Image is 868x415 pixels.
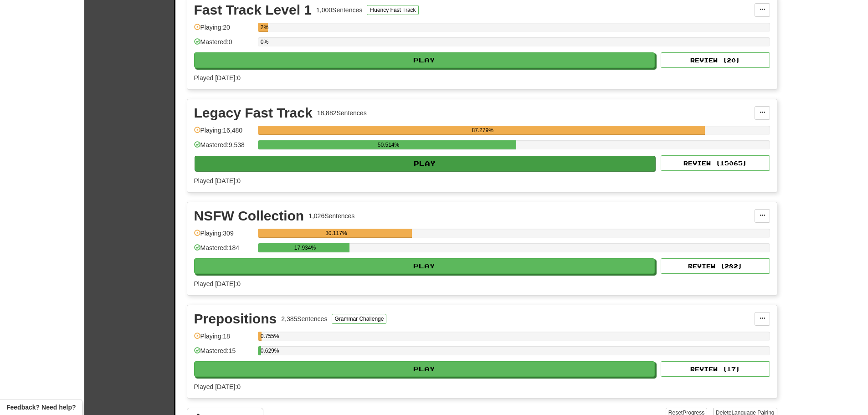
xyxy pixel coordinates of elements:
span: Played [DATE]: 0 [194,280,241,287]
div: 1,026 Sentences [308,211,354,220]
div: Mastered: 15 [194,346,253,361]
div: NSFW Collection [194,209,304,223]
div: Legacy Fast Track [194,106,313,120]
div: Prepositions [194,312,277,326]
button: Play [194,52,655,68]
div: 2% [261,23,268,32]
button: Play [194,258,655,274]
div: Mastered: 9,538 [194,140,253,155]
div: 87.279% [261,126,705,135]
button: Play [195,156,656,171]
button: Fluency Fast Track [367,5,418,15]
div: Playing: 309 [194,229,253,244]
div: 50.514% [261,140,517,149]
button: Review (17) [661,361,770,377]
div: 2,385 Sentences [281,314,327,323]
div: 18,882 Sentences [317,108,367,118]
div: Playing: 18 [194,332,253,347]
div: Playing: 20 [194,23,253,38]
button: Review (20) [661,52,770,68]
button: Play [194,361,655,377]
div: Mastered: 184 [194,243,253,258]
div: 0.755% [261,332,262,341]
button: Grammar Challenge [332,314,386,324]
div: Mastered: 0 [194,37,253,52]
div: 1,000 Sentences [316,5,362,15]
div: 30.117% [261,229,412,238]
div: 17.934% [261,243,349,252]
span: Played [DATE]: 0 [194,383,241,390]
button: Review (282) [661,258,770,274]
button: Review (15065) [661,155,770,171]
div: Fast Track Level 1 [194,3,312,17]
span: Played [DATE]: 0 [194,177,241,184]
div: Playing: 16,480 [194,126,253,141]
span: Played [DATE]: 0 [194,74,241,82]
div: 0.629% [261,346,261,355]
span: Open feedback widget [6,403,76,412]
